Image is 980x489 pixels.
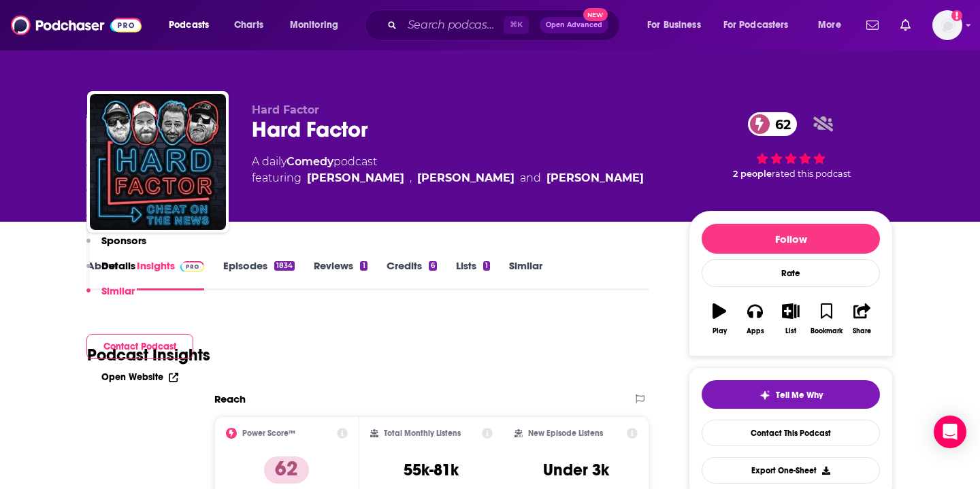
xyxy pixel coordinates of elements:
input: Search podcasts, credits, & more... [402,14,504,36]
div: 6 [429,261,437,271]
button: open menu [280,14,356,36]
div: Search podcasts, credits, & more... [378,10,633,41]
h2: Reach [214,392,246,405]
img: User Profile [932,10,962,40]
a: Credits6 [387,259,437,290]
p: Details [101,259,135,272]
span: and [520,170,541,186]
div: 1 [483,261,490,271]
span: Hard Factor [252,103,319,116]
h2: New Episode Listens [528,428,603,438]
span: 2 people [733,169,772,179]
div: 1 [360,261,367,271]
a: Episodes1834 [223,259,295,290]
span: Charts [234,16,263,35]
button: Details [86,259,135,284]
h2: Total Monthly Listens [384,428,461,438]
button: Play [702,294,737,343]
p: Similar [101,284,135,297]
button: Follow [702,224,880,254]
a: 62 [748,112,798,136]
span: Tell Me Why [776,390,823,401]
span: New [583,8,608,21]
button: Open AdvancedNew [540,17,608,33]
a: Show notifications dropdown [895,14,916,37]
a: Contact This Podcast [702,420,880,446]
span: featuring [252,170,644,186]
div: Play [713,327,727,335]
a: Show notifications dropdown [861,14,884,37]
button: Apps [737,294,772,343]
span: Logged in as brookecarr [932,10,962,40]
p: 62 [264,456,309,484]
button: Show profile menu [932,10,962,40]
button: open menu [159,14,227,36]
h3: Under 3k [543,460,609,480]
span: rated this podcast [772,169,851,179]
img: tell me why sparkle [759,390,770,401]
img: Podchaser - Follow, Share and Rate Podcasts [11,12,142,38]
button: Similar [86,284,135,309]
button: open menu [715,14,808,36]
a: Lists1 [456,259,490,290]
h3: 55k-81k [404,460,459,480]
a: Will Smith [417,170,514,186]
button: open menu [638,14,718,36]
button: Export One-Sheet [702,457,880,484]
div: List [785,327,796,335]
span: For Business [647,16,701,35]
div: Share [853,327,871,335]
span: For Podcasters [723,16,789,35]
button: Share [845,294,880,343]
span: 62 [762,112,798,136]
svg: Add a profile image [951,10,962,21]
button: Bookmark [808,294,844,343]
a: Comedy [287,155,333,168]
a: Will Smith [307,170,404,186]
img: Hard Factor [90,94,226,230]
a: Charts [225,14,272,36]
div: 1834 [274,261,295,271]
span: Monitoring [290,16,338,35]
span: ⌘ K [504,16,529,34]
button: tell me why sparkleTell Me Why [702,380,880,409]
button: open menu [808,14,858,36]
span: Open Advanced [546,22,602,29]
div: A daily podcast [252,154,644,186]
div: 62 2 peoplerated this podcast [689,103,893,188]
div: Apps [747,327,764,335]
button: Contact Podcast [86,334,193,359]
button: List [773,294,808,343]
a: Reviews1 [314,259,367,290]
span: , [410,170,412,186]
a: Open Website [101,371,178,383]
div: Bookmark [811,327,843,335]
a: Similar [509,259,542,290]
span: More [818,16,841,35]
div: Rate [702,259,880,287]
a: Pat Cassidy [546,170,644,186]
span: Podcasts [169,16,209,35]
h2: Power Score™ [242,428,295,438]
div: Open Intercom Messenger [934,416,966,448]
